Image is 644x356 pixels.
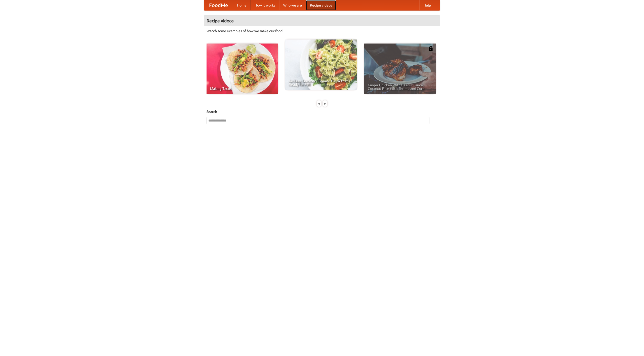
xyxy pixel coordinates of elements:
h4: Recipe videos [204,16,440,26]
div: » [323,100,327,107]
a: How it works [251,0,279,10]
a: Home [233,0,251,10]
a: Who we are [279,0,306,10]
div: « [317,100,321,107]
h5: Search [207,109,437,114]
img: 483408.png [428,46,433,51]
p: Watch some examples of how we make our food! [207,28,437,33]
a: FoodMe [204,0,233,10]
span: Making Tacos [210,87,274,90]
a: Recipe videos [306,0,336,10]
a: Making Tacos [207,44,278,94]
a: An Easy, Summery Tomato Pasta That's Ready for Fall [285,39,357,90]
a: Help [419,0,435,10]
span: An Easy, Summery Tomato Pasta That's Ready for Fall [289,79,353,86]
